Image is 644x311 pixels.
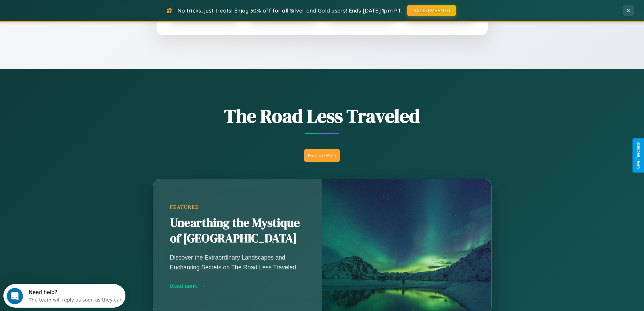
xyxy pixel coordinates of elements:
iframe: Intercom live chat [7,288,23,304]
div: Open Intercom Messenger [3,3,126,21]
h1: The Road Less Traveled [119,103,525,129]
iframe: Intercom live chat discovery launcher [3,284,125,308]
div: Give Feedback [636,142,641,169]
p: Discover the Extraordinary Landscapes and Enchanting Secrets on The Road Less Traveled. [170,253,305,272]
div: The team will reply as soon as they can [25,11,119,18]
span: No tricks, just treats! Enjoy 30% off for all Silver and Gold users! Ends [DATE] 1pm PT. [177,7,402,14]
h2: Unearthing the Mystique of [GEOGRAPHIC_DATA] [170,215,305,246]
div: Read more → [170,282,305,289]
div: Need help? [25,6,119,11]
button: HALLOWEEN30 [407,5,456,16]
div: Featured [170,204,305,210]
button: Explore Blog [304,149,340,162]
